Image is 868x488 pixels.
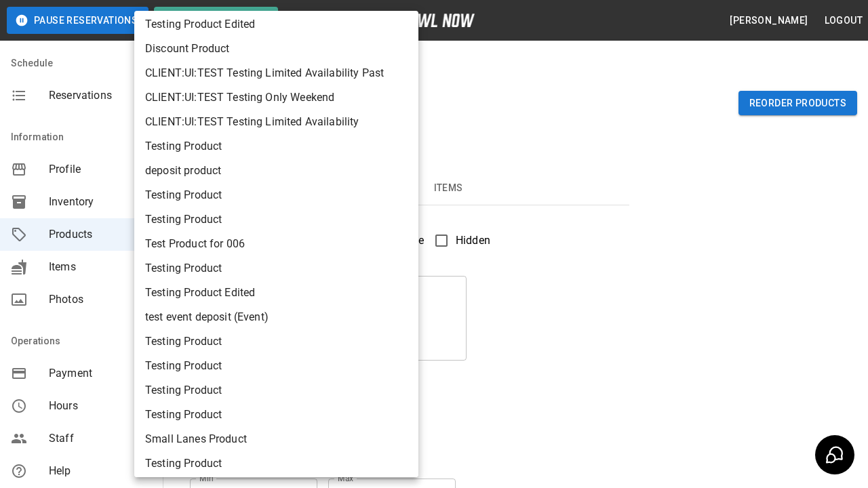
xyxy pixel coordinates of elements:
[134,134,418,159] li: Testing Product
[134,12,418,37] li: Testing Product Edited
[134,183,418,207] li: Testing Product
[134,451,418,476] li: Testing Product
[134,61,418,85] li: CLIENT:UI:TEST Testing Limited Availability Past
[134,305,418,329] li: test event deposit (Event)
[134,354,418,378] li: Testing Product
[134,403,418,427] li: Testing Product
[134,427,418,451] li: Small Lanes Product
[134,110,418,134] li: CLIENT:UI:TEST Testing Limited Availability
[134,329,418,354] li: Testing Product
[134,256,418,281] li: Testing Product
[134,37,418,61] li: Discount Product
[134,85,418,110] li: CLIENT:UI:TEST Testing Only Weekend
[134,232,418,256] li: Test Product for 006
[134,207,418,232] li: Testing Product
[134,281,418,305] li: Testing Product Edited
[134,159,418,183] li: deposit product
[134,378,418,403] li: Testing Product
